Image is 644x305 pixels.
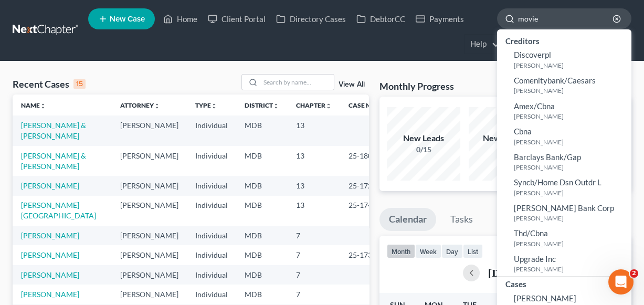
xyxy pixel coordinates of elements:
a: Directory Cases [271,9,351,28]
td: 25-17385 [340,245,390,265]
i: unfold_more [40,103,46,109]
td: MDB [236,146,288,176]
a: Districtunfold_more [245,101,279,109]
span: Amex/Cbna [514,101,555,111]
td: 13 [288,146,340,176]
a: Tasks [441,208,482,231]
a: Comenitybank/Caesars[PERSON_NAME] [497,72,631,98]
span: Upgrade Inc [514,254,556,264]
td: MDB [236,265,288,285]
td: MDB [236,226,288,245]
a: [PERSON_NAME] & [PERSON_NAME] [21,151,86,171]
a: [PERSON_NAME][GEOGRAPHIC_DATA] [21,201,96,220]
a: Attorneyunfold_more [120,101,160,109]
small: [PERSON_NAME] [514,61,629,70]
a: [PERSON_NAME] [21,290,79,299]
span: Discoverpl [514,50,551,59]
div: Cases [497,277,631,290]
input: Search by name... [518,9,614,28]
td: 7 [288,245,340,265]
h3: Monthly Progress [379,80,454,92]
td: 7 [288,226,340,245]
small: [PERSON_NAME] [514,239,629,248]
td: Individual [187,245,236,265]
span: [PERSON_NAME] Bank Corp [514,203,614,213]
button: month [387,244,415,258]
div: New Leads [387,132,460,144]
div: New Clients [469,132,542,144]
td: Individual [187,196,236,226]
a: [PERSON_NAME] Bank Corp[PERSON_NAME] [497,200,631,226]
div: 0/15 [469,144,542,155]
td: Individual [187,146,236,176]
td: 13 [288,196,340,226]
button: week [415,244,441,258]
button: day [441,244,463,258]
i: unfold_more [211,103,217,109]
td: MDB [236,176,288,195]
a: Barclays Bank/Gap[PERSON_NAME] [497,149,631,175]
td: Individual [187,115,236,145]
td: 13 [288,115,340,145]
small: [PERSON_NAME] [514,86,629,95]
a: Cbna[PERSON_NAME] [497,123,631,149]
iframe: Intercom live chat [608,269,634,295]
a: Chapterunfold_more [296,101,332,109]
td: [PERSON_NAME] [112,115,187,145]
small: [PERSON_NAME] [514,163,629,172]
a: Home [158,9,203,28]
div: 0/15 [387,144,460,155]
td: MDB [236,196,288,226]
small: [PERSON_NAME] [514,138,629,146]
span: Cbna [514,127,532,136]
a: Syncb/Home Dsn Outdr L[PERSON_NAME] [497,174,631,200]
td: [PERSON_NAME] [112,196,187,226]
h2: [DATE] [488,267,523,278]
td: [PERSON_NAME] [112,146,187,176]
small: [PERSON_NAME] [514,188,629,197]
a: [PERSON_NAME] [21,181,79,190]
span: 2 [630,269,638,278]
td: Individual [187,285,236,304]
td: [PERSON_NAME] [112,265,187,285]
a: Thd/Cbna[PERSON_NAME] [497,225,631,251]
span: New Case [110,15,145,23]
small: [PERSON_NAME] [514,214,629,223]
td: MDB [236,245,288,265]
td: 25-17230 [340,176,390,195]
a: Client Portal [203,9,271,28]
td: MDB [236,115,288,145]
span: Syncb/Home Dsn Outdr L [514,177,601,187]
td: 25-17425 [340,196,390,226]
td: Individual [187,176,236,195]
small: [PERSON_NAME] [514,265,629,274]
a: Upgrade Inc[PERSON_NAME] [497,251,631,277]
a: DebtorCC [351,9,410,28]
td: 7 [288,265,340,285]
span: Comenitybank/Caesars [514,76,596,85]
div: Recent Cases [13,78,86,90]
td: Individual [187,226,236,245]
a: Payments [410,9,469,28]
i: unfold_more [154,103,160,109]
td: [PERSON_NAME] [112,285,187,304]
td: [PERSON_NAME] [112,245,187,265]
td: [PERSON_NAME] [112,176,187,195]
td: [PERSON_NAME] [112,226,187,245]
i: unfold_more [273,103,279,109]
span: Barclays Bank/Gap [514,152,581,162]
td: 7 [288,285,340,304]
a: Amex/Cbna[PERSON_NAME] [497,98,631,124]
a: Discoverpl[PERSON_NAME] [497,47,631,72]
span: Thd/Cbna [514,228,548,238]
a: Typeunfold_more [195,101,217,109]
a: Case Nounfold_more [349,101,382,109]
td: 13 [288,176,340,195]
a: [PERSON_NAME] [21,250,79,259]
div: Creditors [497,34,631,47]
input: Search by name... [260,75,334,90]
a: [PERSON_NAME] [21,231,79,240]
button: list [463,244,483,258]
a: View All [339,81,365,88]
i: unfold_more [325,103,332,109]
